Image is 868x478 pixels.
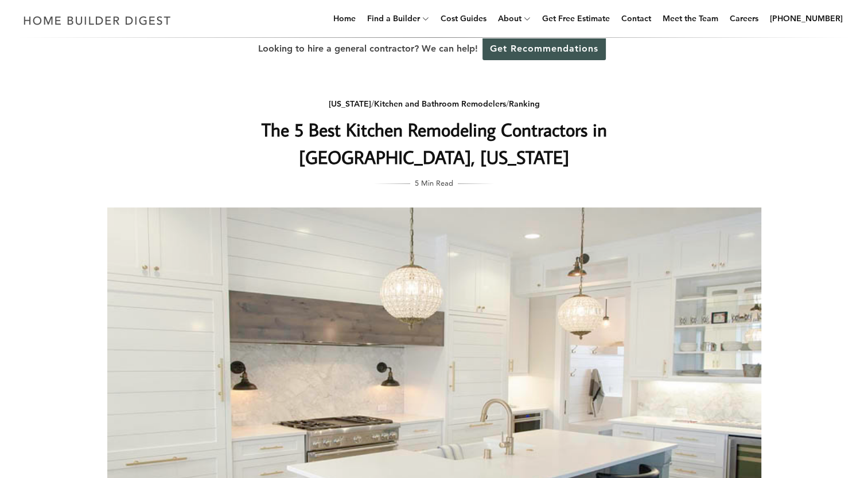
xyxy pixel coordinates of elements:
[509,99,540,109] a: Ranking
[329,99,371,109] a: [US_STATE]
[374,99,506,109] a: Kitchen and Bathroom Remodelers
[18,9,176,32] img: Home Builder Digest
[205,116,663,171] h1: The 5 Best Kitchen Remodeling Contractors in [GEOGRAPHIC_DATA], [US_STATE]
[205,97,663,111] div: / /
[482,37,606,60] a: Get Recommendations
[648,396,854,464] iframe: Drift Widget Chat Controller
[415,177,453,189] span: 5 Min Read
